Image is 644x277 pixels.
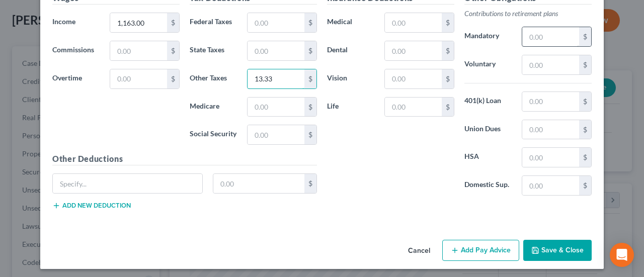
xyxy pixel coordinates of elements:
[322,69,379,89] label: Vision
[47,41,105,61] label: Commissions
[167,69,179,88] div: $
[52,17,75,26] span: Income
[459,91,517,112] label: 401(k) Loan
[522,27,579,46] input: 0.00
[464,9,592,19] p: Contributions to retirement plans
[400,241,438,261] button: Cancel
[52,202,131,210] button: Add new deduction
[248,13,304,32] input: 0.00
[304,13,316,32] div: $
[248,41,304,60] input: 0.00
[304,125,316,144] div: $
[110,69,167,88] input: 0.00
[579,176,591,195] div: $
[459,175,517,196] label: Domestic Sup.
[248,125,304,144] input: 0.00
[322,97,379,117] label: Life
[523,240,592,261] button: Save & Close
[52,153,317,165] h5: Other Deductions
[522,55,579,74] input: 0.00
[248,69,304,88] input: 0.00
[248,98,304,117] input: 0.00
[304,41,316,60] div: $
[610,243,634,267] div: Open Intercom Messenger
[167,13,179,32] div: $
[442,69,454,88] div: $
[522,120,579,139] input: 0.00
[522,92,579,111] input: 0.00
[459,27,517,47] label: Mandatory
[304,174,316,193] div: $
[579,92,591,111] div: $
[304,98,316,117] div: $
[385,98,442,117] input: 0.00
[185,69,242,89] label: Other Taxes
[322,41,379,61] label: Dental
[385,69,442,88] input: 0.00
[442,98,454,117] div: $
[47,69,105,89] label: Overtime
[522,176,579,195] input: 0.00
[185,13,242,33] label: Federal Taxes
[579,27,591,46] div: $
[459,120,517,140] label: Union Dues
[185,97,242,117] label: Medicare
[459,147,517,167] label: HSA
[579,120,591,139] div: $
[53,174,202,193] input: Specify...
[442,240,519,261] button: Add Pay Advice
[110,41,167,60] input: 0.00
[442,41,454,60] div: $
[304,69,316,88] div: $
[385,41,442,60] input: 0.00
[459,55,517,75] label: Voluntary
[522,148,579,167] input: 0.00
[385,13,442,32] input: 0.00
[213,174,305,193] input: 0.00
[579,148,591,167] div: $
[167,41,179,60] div: $
[579,55,591,74] div: $
[185,125,242,145] label: Social Security
[442,13,454,32] div: $
[110,13,167,32] input: 0.00
[185,41,242,61] label: State Taxes
[322,13,379,33] label: Medical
